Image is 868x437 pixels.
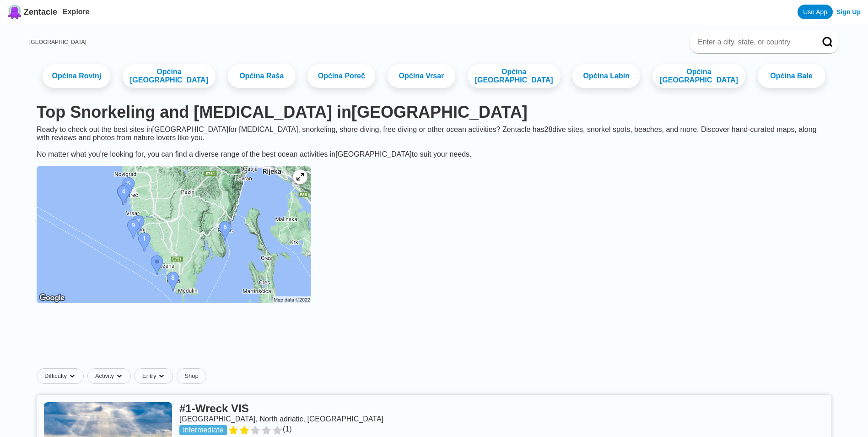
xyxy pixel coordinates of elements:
[69,372,76,380] img: dropdown caret
[44,372,67,380] span: Difficulty
[158,372,165,380] img: dropdown caret
[29,158,318,312] a: Istria County dive site map
[307,64,375,88] a: Općina Poreč
[29,39,86,45] a: [GEOGRAPHIC_DATA]
[37,103,831,122] h1: Top Snorkeling and [MEDICAL_DATA] in [GEOGRAPHIC_DATA]
[116,372,123,380] img: dropdown caret
[388,64,455,88] a: Općina Vrsar
[798,5,833,19] a: Use App
[7,5,57,19] a: Zentacle logoZentacle
[697,38,809,47] input: Enter a city, state, or country
[63,8,90,16] a: Explore
[177,368,206,384] a: Shop
[468,64,561,88] a: Općina [GEOGRAPHIC_DATA]
[43,64,110,88] a: Općina Rovinj
[29,126,839,158] div: Ready to check out the best sites in [GEOGRAPHIC_DATA] for [MEDICAL_DATA], snorkeling, shore divi...
[37,368,87,384] button: Difficultydropdown caret
[758,64,825,88] a: Općina Bale
[7,5,22,19] img: Zentacle logo
[95,372,114,380] span: Activity
[24,7,57,17] span: Zentacle
[142,372,156,380] span: Entry
[123,64,216,88] a: Općina [GEOGRAPHIC_DATA]
[37,166,311,303] img: Istria County dive site map
[836,8,861,16] a: Sign Up
[87,368,135,384] button: Activitydropdown caret
[135,368,177,384] button: Entrydropdown caret
[228,64,296,88] a: Općina Raša
[652,64,745,88] a: Općina [GEOGRAPHIC_DATA]
[572,64,640,88] a: Općina Labin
